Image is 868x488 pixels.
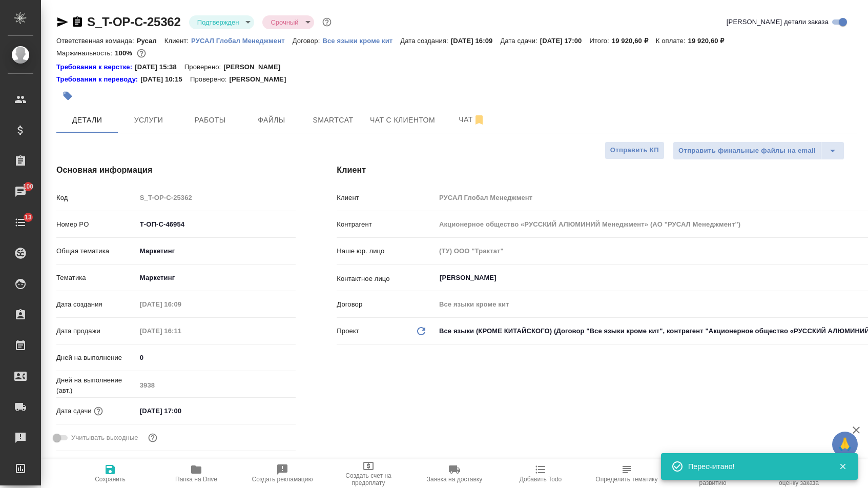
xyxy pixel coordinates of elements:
[137,37,164,45] p: Русал
[191,36,293,45] a: РУСАЛ Глобал Менеджмент
[673,141,844,160] div: split button
[223,62,288,72] p: [PERSON_NAME]
[325,459,411,488] button: Создать счет на предоплату
[520,476,562,483] span: Добавить Todo
[322,37,400,45] p: Все языки кроме кит
[56,353,136,363] p: Дней на выполнение
[115,49,135,57] p: 100%
[136,217,296,232] input: ✎ Введи что-нибудь
[56,62,135,72] div: Нажми, чтобы открыть папку с инструкцией
[136,190,296,205] input: Пустое поле
[337,274,436,284] p: Контактное лицо
[252,476,313,483] span: Создать рекламацию
[727,17,829,27] span: [PERSON_NAME] детали заказа
[605,141,665,159] button: Отправить КП
[610,145,659,156] span: Отправить КП
[589,37,611,45] p: Итого:
[135,62,184,72] p: [DATE] 15:38
[56,74,140,85] a: Требования к переводу:
[140,74,190,85] p: [DATE] 10:15
[56,37,137,45] p: Ответственная команда:
[673,141,821,160] button: Отправить финальные файлы на email
[332,472,405,486] span: Создать счет на предоплату
[67,459,153,488] button: Сохранить
[63,114,112,127] span: Детали
[136,269,296,287] div: Маркетинг
[56,193,136,203] p: Код
[427,476,482,483] span: Заявка на доставку
[56,49,115,57] p: Маржинальность:
[293,37,323,45] p: Договор:
[189,15,255,29] div: Подтвержден
[498,459,584,488] button: Добавить Todo
[71,433,138,443] span: Учитывать выходные
[262,15,314,29] div: Подтвержден
[247,114,296,127] span: Файлы
[56,326,136,336] p: Дата продажи
[56,16,69,28] button: Скопировать ссылку для ЯМессенджера
[370,114,435,127] span: Чат с клиентом
[337,299,436,310] p: Договор
[136,350,296,365] input: ✎ Введи что-нибудь
[267,18,301,27] button: Срочный
[320,15,334,29] button: Доп статусы указывают на важность/срочность заказа
[95,476,126,483] span: Сохранить
[500,37,540,45] p: Дата сдачи:
[540,37,590,45] p: [DATE] 17:00
[124,114,173,127] span: Услуги
[229,74,294,85] p: [PERSON_NAME]
[3,210,38,235] a: 13
[71,16,84,28] button: Скопировать ссылку
[136,323,226,338] input: Пустое поле
[191,37,293,45] p: РУСАЛ Глобал Менеджмент
[136,297,226,312] input: Пустое поле
[135,47,148,60] button: 0.00 RUB;
[337,219,436,230] p: Контрагент
[56,299,136,310] p: Дата создания
[190,74,230,85] p: Проверено:
[688,461,823,472] div: Пересчитано!
[337,326,359,336] p: Проект
[56,375,136,396] p: Дней на выполнение (авт.)
[56,219,136,230] p: Номер PO
[447,113,497,126] span: Чат
[56,406,92,416] p: Дата сдачи
[56,62,135,72] a: Требования к верстке:
[400,37,450,45] p: Дата создания:
[451,37,501,45] p: [DATE] 16:09
[56,246,136,256] p: Общая тематика
[678,145,816,157] span: Отправить финальные файлы на email
[337,193,436,203] p: Клиент
[17,181,40,192] span: 100
[3,179,38,205] a: 100
[136,403,226,418] input: ✎ Введи что-нибудь
[18,212,38,222] span: 13
[473,114,485,126] svg: Отписаться
[688,37,732,45] p: 19 920,60 ₽
[92,404,105,418] button: Если добавить услуги и заполнить их объемом, то дата рассчитается автоматически
[87,15,181,29] a: S_T-OP-C-25362
[146,431,159,444] button: Выбери, если сб и вс нужно считать рабочими днями для выполнения заказа.
[194,18,242,27] button: Подтвержден
[239,459,325,488] button: Создать рекламацию
[153,459,239,488] button: Папка на Drive
[175,476,217,483] span: Папка на Drive
[322,36,400,45] a: Все языки кроме кит
[56,273,136,283] p: Тематика
[836,434,854,455] span: 🙏
[595,476,657,483] span: Определить тематику
[612,37,656,45] p: 19 920,60 ₽
[411,459,498,488] button: Заявка на доставку
[337,164,857,176] h4: Клиент
[56,164,296,176] h4: Основная информация
[832,462,853,471] button: Закрыть
[832,432,858,457] button: 🙏
[656,37,688,45] p: К оплате:
[584,459,670,488] button: Определить тематику
[136,242,296,260] div: Маркетинг
[185,114,235,127] span: Работы
[308,114,358,127] span: Smartcat
[164,37,191,45] p: Клиент:
[184,62,224,72] p: Проверено:
[56,74,140,85] div: Нажми, чтобы открыть папку с инструкцией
